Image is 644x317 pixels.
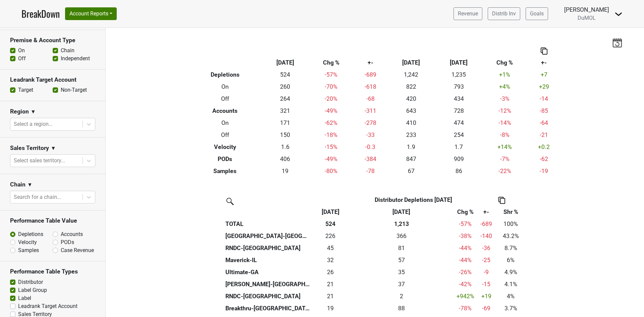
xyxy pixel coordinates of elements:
td: 524 [261,69,309,81]
td: -44 % [453,254,477,266]
div: 37 [351,280,452,289]
td: +942 % [453,290,477,302]
div: +19 [479,292,493,301]
label: Label [18,294,31,302]
div: 2 [351,292,452,301]
div: [PERSON_NAME] [564,5,609,14]
div: 81 [351,244,452,252]
label: Target [18,86,33,94]
div: 32 [313,256,348,264]
td: 909 [435,153,483,165]
td: -78 [354,165,387,177]
td: +0.2 [527,141,561,153]
td: -38 % [453,230,477,242]
h3: Sales Territory [10,145,49,152]
div: 57 [351,256,452,264]
td: 100% [495,218,526,230]
th: &nbsp;: activate to sort column ascending [224,206,312,218]
img: Copy to clipboard [498,197,505,204]
td: 19 [261,165,309,177]
td: 86 [435,165,483,177]
label: Non-Target [61,86,87,94]
th: +- [354,57,387,69]
td: -68 [354,93,387,105]
td: -49 % [309,153,354,165]
td: 264 [261,93,309,105]
th: Sep '24: activate to sort column ascending [350,206,453,218]
th: Off [189,93,262,105]
td: 6% [495,254,526,266]
label: Label Group [18,286,47,294]
th: 524 [312,218,350,230]
td: -44 % [453,242,477,254]
td: +1 % [483,69,527,81]
label: Velocity [18,238,37,246]
td: 410 [387,117,435,129]
td: -49 % [309,105,354,117]
td: 67 [387,165,435,177]
th: [DATE] [387,57,435,69]
th: Shr %: activate to sort column ascending [495,206,526,218]
label: Chain [61,47,74,55]
th: [DATE] [261,57,309,69]
th: Breakthru-[GEOGRAPHIC_DATA] [224,302,312,314]
th: [PERSON_NAME]-[GEOGRAPHIC_DATA] [224,278,312,290]
div: -36 [479,244,493,252]
label: On [18,47,25,55]
td: -8 % [483,129,527,141]
div: 226 [313,232,348,240]
th: 88.334 [350,302,453,314]
td: 728 [435,105,483,117]
td: -78 % [453,302,477,314]
h3: Leadrank Target Account [10,76,95,83]
td: 45.334 [312,242,350,254]
th: Off [189,129,262,141]
label: Samples [18,246,39,254]
span: DuMOL [578,15,596,21]
th: PODs [189,153,262,165]
h3: Performance Table Types [10,268,95,275]
th: Chg % [483,57,527,69]
td: 643 [387,105,435,117]
span: -689 [480,221,492,227]
td: -22 % [483,165,527,177]
td: 8.7% [495,242,526,254]
td: -64 [527,117,561,129]
span: ▼ [27,181,33,189]
td: -15 % [309,141,354,153]
div: 88 [351,304,452,313]
div: 21 [313,280,348,289]
td: -618 [354,81,387,93]
td: 1.7 [435,141,483,153]
h3: Chain [10,181,25,188]
td: -14 % [483,117,527,129]
td: -33 [354,129,387,141]
th: 56.501 [350,254,453,266]
td: -384 [354,153,387,165]
span: ▼ [51,144,56,152]
div: 366 [351,232,452,240]
td: 21.34 [312,278,350,290]
td: 4.9% [495,266,526,278]
a: Goals [526,7,548,20]
div: -9 [479,268,493,276]
div: -69 [479,304,493,313]
th: Samples [189,165,262,177]
th: Velocity [189,141,262,153]
span: ▼ [31,108,36,116]
td: 793 [435,81,483,93]
th: [GEOGRAPHIC_DATA]-[GEOGRAPHIC_DATA] [224,230,312,242]
td: -57 % [309,69,354,81]
div: 21 [313,292,348,301]
div: 26 [313,268,348,276]
td: 1.6 [261,141,309,153]
th: Accounts [189,105,262,117]
th: 1,213 [350,218,453,230]
th: RNDC-[GEOGRAPHIC_DATA] [224,242,312,254]
td: 321 [261,105,309,117]
th: +- [527,57,561,69]
td: 31.667 [312,254,350,266]
label: PODs [61,238,74,246]
th: 81.000 [350,242,453,254]
td: 20.833 [312,290,350,302]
